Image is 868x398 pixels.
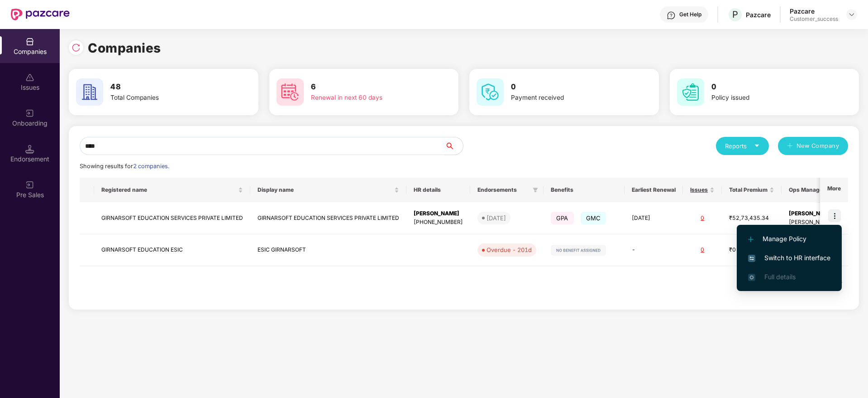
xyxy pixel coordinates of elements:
[94,178,250,202] th: Registered name
[725,141,760,150] div: Reports
[711,81,825,93] h3: 0
[683,178,722,202] th: Issues
[25,145,34,154] img: svg+xml;base64,PHN2ZyB3aWR0aD0iMTQuNSIgaGVpZ2h0PSIxNC41IiB2aWV3Qm94PSIwIDAgMTYgMTYiIGZpbGw9Im5vbm...
[722,178,782,202] th: Total Premium
[94,202,250,234] td: GIRNARSOFT EDUCATION SERVICES PRIVATE LIMITED
[748,234,830,244] span: Manage Policy
[787,143,793,150] span: plus
[250,234,406,267] td: ESIC GIRNARSOFT
[711,93,825,103] div: Policy issued
[544,178,625,202] th: Benefits
[414,218,463,227] div: [PHONE_NUMBER]
[88,38,161,58] h1: Companies
[311,93,425,103] div: Renewal in next 60 days
[511,93,625,103] div: Payment received
[486,245,532,254] div: Overdue - 201d
[477,78,504,106] img: svg+xml;base64,PHN2ZyB4bWxucz0iaHR0cDovL3d3dy53My5vcmcvMjAwMC9zdmciIHdpZHRoPSI2MCIgaGVpZ2h0PSI2MC...
[729,214,774,223] div: ₹52,73,435.34
[690,186,708,194] span: Issues
[101,186,236,194] span: Registered name
[625,234,683,267] td: -
[625,178,683,202] th: Earliest Renewal
[764,273,796,281] span: Full details
[110,93,224,103] div: Total Companies
[414,209,463,218] div: [PERSON_NAME]
[790,7,838,15] div: Pazcare
[746,10,771,19] div: Pazcare
[11,9,70,20] img: New Pazcare Logo
[486,214,506,223] div: [DATE]
[250,202,406,234] td: GIRNARSOFT EDUCATION SERVICES PRIVATE LIMITED
[277,78,304,106] img: svg+xml;base64,PHN2ZyB4bWxucz0iaHR0cDovL3d3dy53My5vcmcvMjAwMC9zdmciIHdpZHRoPSI2MCIgaGVpZ2h0PSI2MC...
[754,143,760,149] span: caret-down
[258,186,392,194] span: Display name
[690,214,715,223] div: 0
[25,37,34,46] img: svg+xml;base64,PHN2ZyBpZD0iQ29tcGFuaWVzIiB4bWxucz0iaHR0cDovL3d3dy53My5vcmcvMjAwMC9zdmciIHdpZHRoPS...
[444,142,463,150] span: search
[729,186,768,194] span: Total Premium
[76,78,103,106] img: svg+xml;base64,PHN2ZyB4bWxucz0iaHR0cDovL3d3dy53My5vcmcvMjAwMC9zdmciIHdpZHRoPSI2MCIgaGVpZ2h0PSI2MC...
[72,43,81,52] img: svg+xml;base64,PHN2ZyBpZD0iUmVsb2FkLTMyeDMyIiB4bWxucz0iaHR0cDovL3d3dy53My5vcmcvMjAwMC9zdmciIHdpZH...
[94,234,250,267] td: GIRNARSOFT EDUCATION ESIC
[828,209,841,222] img: icon
[677,78,704,106] img: svg+xml;base64,PHN2ZyB4bWxucz0iaHR0cDovL3d3dy53My5vcmcvMjAwMC9zdmciIHdpZHRoPSI2MCIgaGVpZ2h0PSI2MC...
[477,186,529,194] span: Endorsements
[778,137,848,155] button: plusNew Company
[790,15,838,23] div: Customer_success
[25,73,34,82] img: svg+xml;base64,PHN2ZyBpZD0iSXNzdWVzX2Rpc2FibGVkIiB4bWxucz0iaHR0cDovL3d3dy53My5vcmcvMjAwMC9zdmciIH...
[820,178,848,202] th: More
[25,109,34,118] img: svg+xml;base64,PHN2ZyB3aWR0aD0iMjAiIGhlaWdodD0iMjAiIHZpZXdCb3g9IjAgMCAyMCAyMCIgZmlsbD0ibm9uZSIgeG...
[729,246,774,254] div: ₹0
[531,184,540,195] span: filter
[581,212,606,224] span: GMC
[551,212,574,224] span: GPA
[732,9,738,20] span: P
[679,11,701,18] div: Get Help
[110,81,224,93] h3: 48
[748,253,830,263] span: Switch to HR interface
[748,237,754,242] img: svg+xml;base64,PHN2ZyB4bWxucz0iaHR0cDovL3d3dy53My5vcmcvMjAwMC9zdmciIHdpZHRoPSIxMi4yMDEiIGhlaWdodD...
[748,274,755,281] img: svg+xml;base64,PHN2ZyB4bWxucz0iaHR0cDovL3d3dy53My5vcmcvMjAwMC9zdmciIHdpZHRoPSIxNi4zNjMiIGhlaWdodD...
[133,163,169,170] span: 2 companies.
[406,178,470,202] th: HR details
[667,11,676,20] img: svg+xml;base64,PHN2ZyBpZD0iSGVscC0zMngzMiIgeG1sbnM9Imh0dHA6Ly93d3cudzMub3JnLzIwMDAvc3ZnIiB3aWR0aD...
[25,180,34,189] img: svg+xml;base64,PHN2ZyB3aWR0aD0iMjAiIGhlaWdodD0iMjAiIHZpZXdCb3g9IjAgMCAyMCAyMCIgZmlsbD0ibm9uZSIgeG...
[444,137,463,155] button: search
[250,178,406,202] th: Display name
[796,141,839,150] span: New Company
[748,255,755,262] img: svg+xml;base64,PHN2ZyB4bWxucz0iaHR0cDovL3d3dy53My5vcmcvMjAwMC9zdmciIHdpZHRoPSIxNiIgaGVpZ2h0PSIxNi...
[551,245,606,256] img: svg+xml;base64,PHN2ZyB4bWxucz0iaHR0cDovL3d3dy53My5vcmcvMjAwMC9zdmciIHdpZHRoPSIxMjIiIGhlaWdodD0iMj...
[511,81,625,93] h3: 0
[80,163,169,170] span: Showing results for
[848,11,855,18] img: svg+xml;base64,PHN2ZyBpZD0iRHJvcGRvd24tMzJ4MzIiIHhtbG5zPSJodHRwOi8vd3d3LnczLm9yZy8yMDAwL3N2ZyIgd2...
[625,202,683,234] td: [DATE]
[311,81,425,93] h3: 6
[690,246,715,254] div: 0
[533,187,538,193] span: filter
